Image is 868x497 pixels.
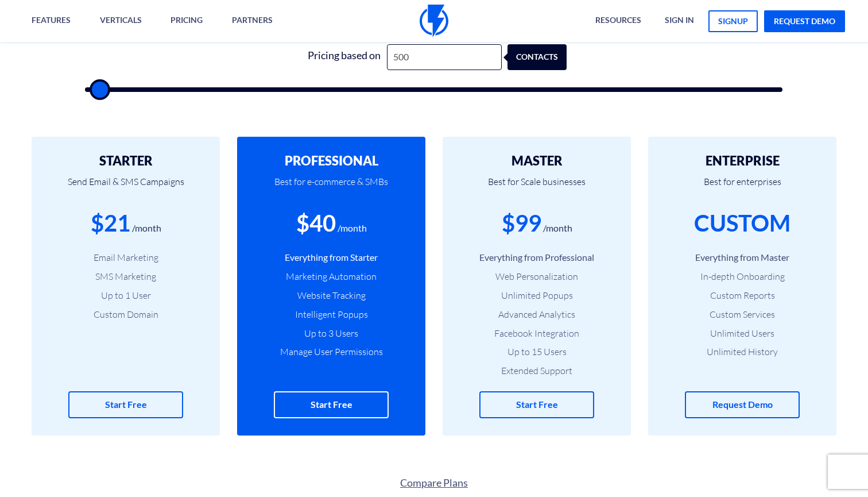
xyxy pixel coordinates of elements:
li: Custom Reports [665,289,819,302]
a: signup [708,10,758,32]
li: Web Personalization [460,270,614,283]
li: Everything from Master [665,251,819,264]
li: Extended Support [460,364,614,377]
li: Up to 15 Users [460,345,614,359]
h2: ENTERPRISE [665,154,819,168]
li: Marketing Automation [254,270,408,283]
h2: STARTER [49,154,203,168]
h2: MASTER [460,154,614,168]
p: Best for Scale businesses [460,168,614,207]
a: Start Free [479,391,594,418]
li: In-depth Onboarding [665,270,819,283]
div: contacts [513,44,572,70]
li: Custom Domain [49,308,203,321]
h2: PROFESSIONAL [254,154,408,168]
li: Everything from Professional [460,251,614,264]
li: Up to 1 User [49,289,203,302]
li: Email Marketing [49,251,203,264]
div: Pricing based on [301,44,387,70]
li: Website Tracking [254,289,408,302]
li: Intelligent Popups [254,308,408,321]
li: Up to 3 Users [254,327,408,340]
div: /month [543,222,572,235]
a: Start Free [68,391,183,418]
p: Send Email & SMS Campaigns [49,168,203,207]
li: Manage User Permissions [254,345,408,359]
li: Unlimited History [665,345,819,359]
li: Advanced Analytics [460,308,614,321]
div: /month [132,222,161,235]
a: Start Free [274,391,389,418]
li: Custom Services [665,308,819,321]
li: SMS Marketing [49,270,203,283]
div: $21 [91,207,130,240]
li: Unlimited Popups [460,289,614,302]
li: Everything from Starter [254,251,408,264]
p: Best for enterprises [665,168,819,207]
div: $99 [502,207,541,240]
a: request demo [764,10,845,32]
li: Facebook Integration [460,327,614,340]
div: CUSTOM [694,207,790,240]
div: $40 [296,207,336,240]
p: Best for e-commerce & SMBs [254,168,408,207]
div: /month [338,222,367,235]
li: Unlimited Users [665,327,819,340]
a: Request Demo [685,391,800,418]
